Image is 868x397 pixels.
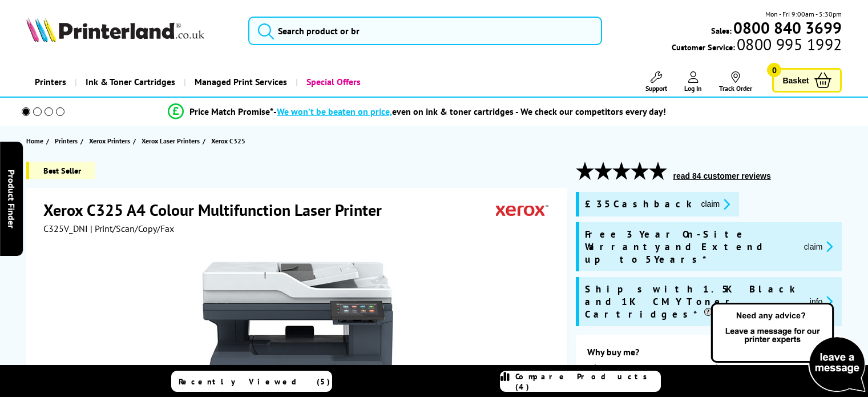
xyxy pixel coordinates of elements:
[142,135,200,147] span: Xerox Laser Printers
[645,84,667,93] span: Support
[75,67,184,97] a: Ink & Toner Cartridges
[211,137,245,145] span: Xerox C325
[765,9,842,19] span: Mon - Fri 9:00am - 5:30pm
[732,22,842,33] a: 0800 840 3699
[26,135,46,147] a: Home
[43,199,393,220] h1: Xerox C325 A4 Colour Multifunction Laser Printer
[273,106,666,117] div: - even on ink & toner cartridges - We check our competitors every day!
[55,135,80,147] a: Printers
[500,371,661,392] a: Compare Products (4)
[772,68,842,93] a: Basket 0
[515,371,660,392] span: Compare Products (4)
[496,199,548,220] img: Xerox
[585,228,795,266] span: Free 3 Year On-Site Warranty and Extend up to 5 Years*
[645,71,667,93] a: Support
[719,71,752,93] a: Track Order
[189,106,273,117] span: Price Match Promise*
[767,63,781,77] span: 0
[585,283,801,320] span: Ships with 1.5K Black and 1K CMY Toner Cartridges*
[184,67,296,97] a: Managed Print Services
[6,102,828,122] li: modal_Promise
[90,223,174,234] span: | Print/Scan/Copy/Fax
[26,162,95,179] span: Best Seller
[89,135,133,147] a: Xerox Printers
[171,371,332,392] a: Recently Viewed (5)
[55,135,78,147] span: Printers
[26,135,43,147] span: Home
[735,39,842,50] span: 0800 995 1992
[179,376,330,387] span: Recently Viewed (5)
[602,363,749,374] span: Print/Scan/Copy/Fax
[670,171,774,181] button: read 84 customer reviews
[684,84,702,93] span: Log In
[248,17,602,45] input: Search product or br
[142,135,203,147] a: Xerox Laser Printers
[585,198,692,211] span: £35 Cashback
[698,198,734,211] button: promo-description
[708,301,868,395] img: Open Live Chat window
[277,106,392,117] span: We won’t be beaten on price,
[806,295,837,308] button: promo-description
[6,169,17,228] span: Product Finder
[89,135,130,147] span: Xerox Printers
[801,240,837,253] button: promo-description
[26,67,75,97] a: Printers
[296,67,369,97] a: Special Offers
[26,17,234,45] a: Printerland Logo
[733,17,842,38] b: 0800 840 3699
[587,346,831,363] div: Why buy me?
[711,25,732,36] span: Sales:
[43,223,88,234] span: C325V_DNI
[86,67,175,97] span: Ink & Toner Cartridges
[26,17,204,42] img: Printerland Logo
[672,39,842,53] span: Customer Service:
[782,73,809,88] span: Basket
[684,71,702,93] a: Log In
